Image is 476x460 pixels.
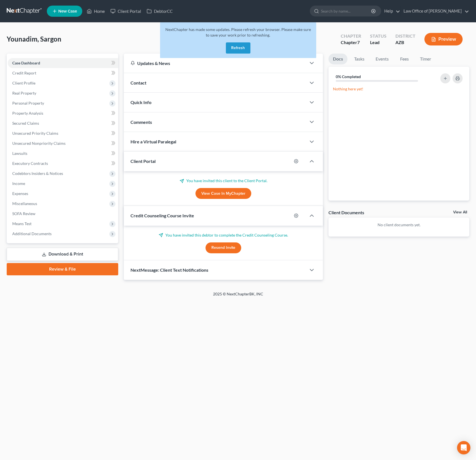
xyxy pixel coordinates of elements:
[131,232,316,238] p: You have invited this debtor to complete the Credit Counseling Course.
[336,74,361,79] strong: 0% Completed
[341,39,361,46] div: Chapter
[395,33,415,39] div: District
[131,119,152,125] span: Comments
[12,231,52,236] span: Additional Documents
[328,209,364,215] div: Client Documents
[12,81,35,85] span: Client Profile
[12,101,44,105] span: Personal Property
[12,131,58,136] span: Unsecured Priority Claims
[12,211,35,216] span: SOFA Review
[8,128,118,138] a: Unsecured Priority Claims
[7,248,118,261] a: Download & Print
[12,141,66,146] span: Unsecured Nonpriority Claims
[58,9,77,13] span: New Case
[7,35,61,43] span: Younadim, Sargon
[8,118,118,128] a: Secured Claims
[401,6,469,16] a: Law Office of [PERSON_NAME]
[370,39,386,46] div: Lead
[131,267,208,273] span: NextMessage: Client Text Notifications
[12,191,28,196] span: Expenses
[395,39,415,46] div: AZB
[453,210,467,214] a: View All
[395,54,413,64] a: Fees
[131,139,176,144] span: Hire a Virtual Paralegal
[131,100,151,105] span: Quick Info
[12,91,36,95] span: Real Property
[415,54,436,64] a: Timer
[8,108,118,118] a: Property Analysis
[12,201,37,206] span: Miscellaneous
[12,61,40,65] span: Case Dashboard
[131,80,146,85] span: Contact
[8,148,118,158] a: Lawsuits
[12,71,36,75] span: Credit Report
[108,6,144,16] a: Client Portal
[457,441,470,454] div: Open Intercom Messenger
[226,42,250,54] button: Refresh
[12,151,27,156] span: Lawsuits
[131,178,316,184] p: You have invited this client to the Client Portal.
[79,291,397,301] div: 2025 © NextChapterBK, INC
[328,54,347,64] a: Docs
[350,54,369,64] a: Tasks
[206,242,241,254] button: Resend Invite
[12,121,39,126] span: Secured Claims
[131,158,156,164] span: Client Portal
[12,221,32,226] span: Means Test
[12,111,43,115] span: Property Analysis
[333,222,465,228] p: No client documents yet.
[12,161,48,166] span: Executory Contracts
[370,33,386,39] div: Status
[381,6,400,16] a: Help
[8,209,118,219] a: SOFA Review
[84,6,108,16] a: Home
[7,263,118,275] a: Review & File
[165,27,311,37] span: NextChapter has made some updates. Please refresh your browser. Please make sure to save your wor...
[8,138,118,148] a: Unsecured Nonpriority Claims
[12,181,25,186] span: Income
[8,68,118,78] a: Credit Report
[357,40,360,45] span: 7
[333,86,465,92] p: Nothing here yet!
[144,6,175,16] a: DebtorCC
[12,171,63,176] span: Codebtors Insiders & Notices
[341,33,361,39] div: Chapter
[371,54,393,64] a: Events
[8,158,118,168] a: Executory Contracts
[195,188,251,199] a: View Case in MyChapter
[131,213,194,218] span: Credit Counseling Course Invite
[8,58,118,68] a: Case Dashboard
[131,60,300,66] div: Updates & News
[321,6,372,16] input: Search by name...
[424,33,463,45] button: Preview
